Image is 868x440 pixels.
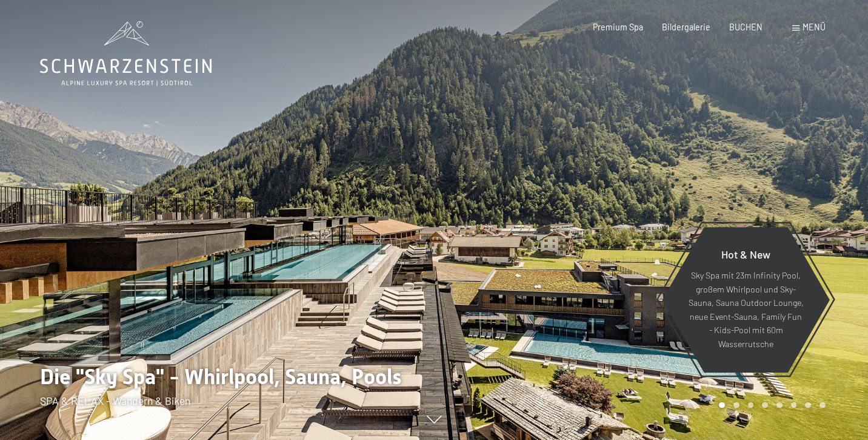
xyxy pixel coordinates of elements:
div: Carousel Page 3 [748,402,754,408]
div: Carousel Page 8 [820,402,826,408]
div: Carousel Page 7 [805,402,811,408]
span: Menü [803,22,826,32]
a: BUCHEN [729,22,763,32]
a: Bildergalerie [662,22,710,32]
div: Carousel Pagination [715,402,825,408]
div: Carousel Page 6 [791,402,797,408]
a: Hot & New Sky Spa mit 23m Infinity Pool, großem Whirlpool und Sky-Sauna, Sauna Outdoor Lounge, ne... [661,226,830,373]
div: Carousel Page 2 [733,402,739,408]
p: Sky Spa mit 23m Infinity Pool, großem Whirlpool und Sky-Sauna, Sauna Outdoor Lounge, neue Event-S... [688,269,804,351]
div: Carousel Page 1 (Current Slide) [719,402,725,408]
div: Carousel Page 4 [762,402,768,408]
div: Carousel Page 5 [776,402,783,408]
span: Hot & New [721,248,770,261]
a: Premium Spa [593,22,643,32]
